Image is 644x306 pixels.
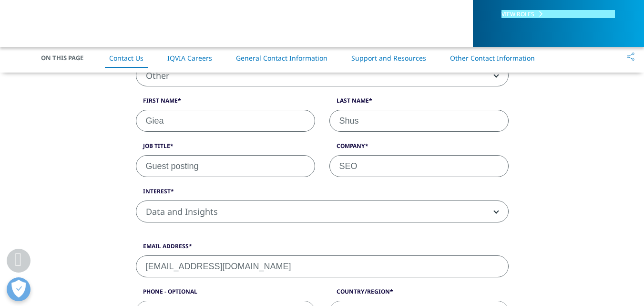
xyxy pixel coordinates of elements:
[109,53,143,63] a: Contact Us
[167,53,212,63] a: IQVIA Careers
[7,277,31,301] button: Open Preferences
[450,53,535,63] a: Other Contact Information
[236,53,327,63] a: General Contact Information
[136,242,509,255] label: Email Address
[136,200,509,222] span: Data and Insights
[351,53,426,63] a: Support and Resources
[501,10,615,18] a: VIEW ROLES
[41,53,93,63] span: On This Page
[136,64,509,86] span: Other
[136,96,315,110] label: First Name
[329,287,509,301] label: Country/Region
[329,96,509,110] label: Last Name
[136,201,508,223] span: Data and Insights
[329,142,509,155] label: Company
[136,65,508,87] span: Other
[136,142,315,155] label: Job Title
[136,287,315,301] label: Phone - Optional
[136,187,509,200] label: Interest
